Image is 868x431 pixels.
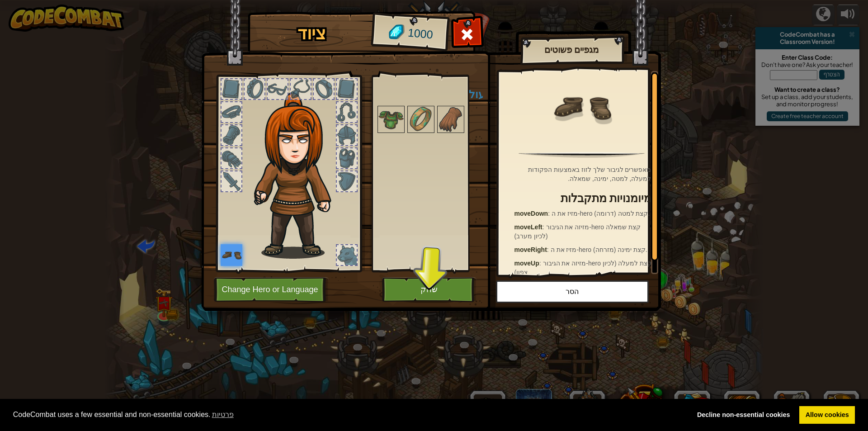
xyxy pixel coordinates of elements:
button: Change Hero or Language [214,277,329,302]
button: שחק [382,277,476,302]
strong: moveDown [514,210,548,217]
a: allow cookies [799,406,855,424]
img: portrait.png [378,107,404,132]
a: deny cookies [691,406,796,424]
strong: moveUp [514,260,539,267]
h4: נעול [376,88,490,100]
span: מזיזה את הגיבור-hero קצת שמאלה (לכיון מערב) [514,223,641,240]
img: portrait.png [408,107,434,132]
span: CodeCombat uses a few essential and non-essential cookies. [13,408,684,422]
img: hr.png [519,152,644,158]
img: portrait.png [552,78,611,137]
span: מזיז את ה-hero קצת ימינה (מזרחה). [551,246,647,253]
img: portrait.png [438,107,463,132]
span: : [547,246,551,253]
h2: מגפיים פשוטים [529,45,614,55]
strong: moveRight [514,246,547,253]
strong: moveLeft [514,223,542,231]
img: portrait.png [221,244,242,266]
span: : [542,223,546,231]
span: מזיז את ה-hero קצת למטה (דרומה). [552,210,650,217]
button: הסר [496,280,649,303]
span: : [548,210,552,217]
h1: ציוד [254,24,369,43]
span: 1000 [407,25,434,43]
span: מזיזה את הגיבור-hero קצת למעלה (לכיון צפון) [514,260,652,276]
a: learn more about cookies [211,408,235,422]
h3: מיומנויות מתקבלות [514,192,654,204]
div: מאפשרים לגיבור שלך לזוז באמצעות הפקודות למעלה, למטה, ימינה, שמאלה. [514,165,654,183]
img: hair_f2.png [250,92,347,259]
span: : [539,260,543,267]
